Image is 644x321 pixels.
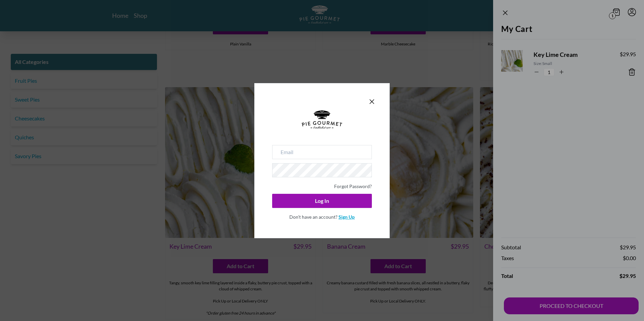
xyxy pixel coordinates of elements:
span: Don't have an account? [289,214,337,220]
a: Sign Up [339,214,355,220]
input: Email [272,145,372,159]
button: Close panel [368,98,376,106]
a: Forgot Password? [334,183,372,189]
button: Log In [272,194,372,208]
